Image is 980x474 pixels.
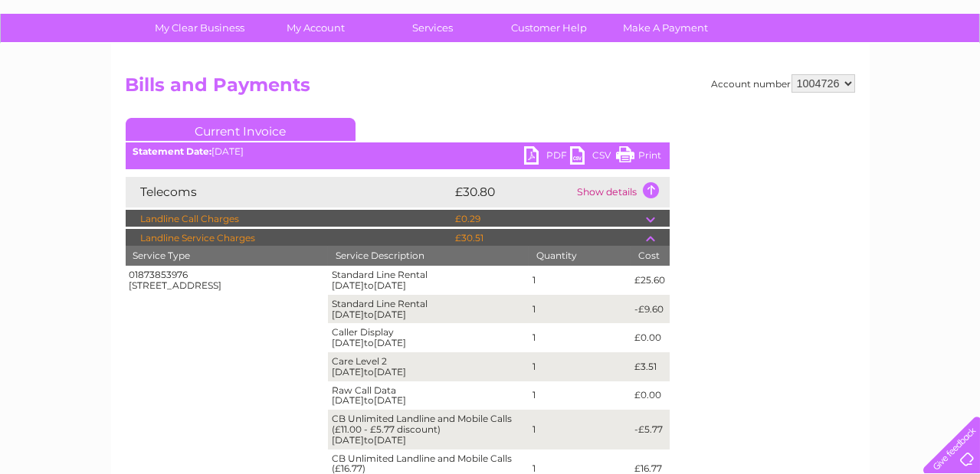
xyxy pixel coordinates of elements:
[364,434,374,446] span: to
[364,394,374,406] span: to
[452,229,646,247] td: £30.51
[847,65,869,77] a: Blog
[328,352,529,381] td: Care Level 2 [DATE] [DATE]
[710,65,739,77] a: Water
[712,74,855,93] div: Account number
[631,246,669,266] th: Cost
[136,14,263,42] a: My Clear Business
[631,295,669,324] td: -£9.60
[126,177,452,208] td: Telecoms
[126,229,452,247] td: Landline Service Charges
[529,381,631,410] td: 1
[616,146,662,168] a: Print
[328,410,529,449] td: CB Unlimited Landline and Mobile Calls (£11.00 - £5.77 discount) [DATE] [DATE]
[524,146,570,168] a: PDF
[34,40,113,87] img: logo.png
[486,14,612,42] a: Customer Help
[452,210,646,228] td: £0.29
[631,381,669,410] td: £0.00
[529,323,631,352] td: 1
[328,295,529,324] td: Standard Line Rental [DATE] [DATE]
[129,8,853,74] div: Clear Business is a trading name of Verastar Limited (registered in [GEOGRAPHIC_DATA] No. 3667643...
[364,366,374,378] span: to
[529,295,631,324] td: 1
[570,146,616,168] a: CSV
[452,177,574,208] td: £30.80
[129,270,325,291] div: 01873853976 [STREET_ADDRESS]
[602,14,729,42] a: Make A Payment
[691,8,797,27] a: 0333 014 3131
[126,246,329,266] th: Service Type
[631,266,669,295] td: £25.60
[126,146,670,157] div: [DATE]
[369,14,496,42] a: Services
[529,266,631,295] td: 1
[929,65,965,77] a: Log out
[253,14,379,42] a: My Account
[749,65,782,77] a: Energy
[792,65,837,77] a: Telecoms
[133,145,212,157] b: Statement Date:
[631,410,669,449] td: -£5.77
[529,352,631,381] td: 1
[364,309,374,320] span: to
[364,279,374,291] span: to
[364,337,374,348] span: to
[328,381,529,410] td: Raw Call Data [DATE] [DATE]
[529,410,631,449] td: 1
[631,323,669,352] td: £0.00
[878,65,916,77] a: Contact
[126,118,356,141] a: Current Invoice
[574,177,670,208] td: Show details
[328,323,529,352] td: Caller Display [DATE] [DATE]
[126,210,452,228] td: Landline Call Charges
[529,246,631,266] th: Quantity
[126,74,855,103] h2: Bills and Payments
[328,246,529,266] th: Service Description
[631,352,669,381] td: £3.51
[328,266,529,295] td: Standard Line Rental [DATE] [DATE]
